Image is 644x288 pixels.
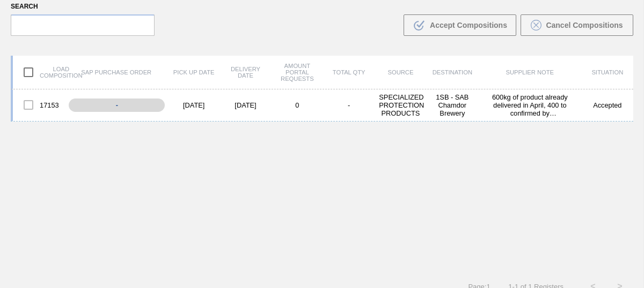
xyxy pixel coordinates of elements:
div: Situation [582,69,633,75]
div: 0 [272,101,323,109]
div: Load composition [13,61,64,84]
div: 1SB - SAB Chamdor Brewery [427,93,478,117]
div: Supplier Note [478,69,582,75]
div: Total Qty [323,69,375,75]
div: SPECIALIZED PROTECTION PRODUCTS [375,93,426,117]
div: Destination [427,69,478,75]
div: SAP Purchase Order [64,69,168,75]
span: Cancel Compositions [546,21,623,29]
div: Pick up Date [168,69,219,75]
div: [DATE] [219,101,271,109]
button: Accept Compositions [404,14,516,36]
div: 600kg of product already delivered in April, 400 to confirmed by Chamdor [478,93,582,117]
div: [DATE] [168,101,219,109]
div: - [69,98,165,112]
button: Cancel Compositions [521,14,633,36]
span: Accept Compositions [430,21,507,29]
div: Amount Portal Requests [272,63,323,82]
div: Delivery Date [219,66,271,79]
div: - [323,101,375,109]
div: Accepted [582,101,633,109]
div: 17153 [13,94,64,116]
div: Source [375,69,426,75]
